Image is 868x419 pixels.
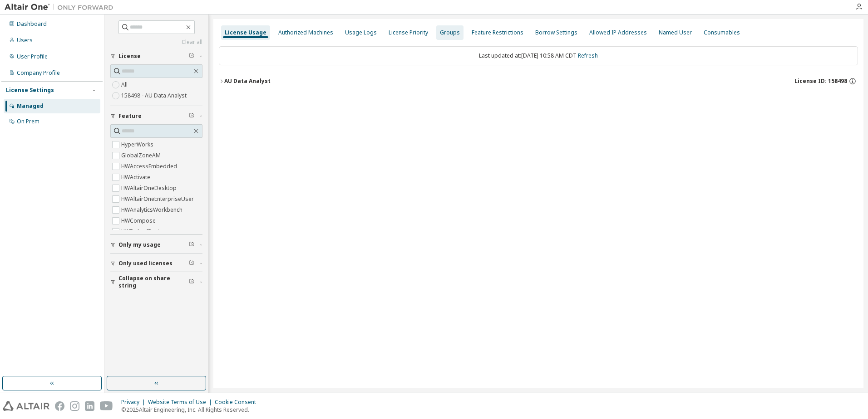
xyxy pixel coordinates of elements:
[17,37,33,44] div: Users
[5,3,118,12] img: Altair One
[118,275,189,289] span: Collapse on share string
[121,205,184,215] label: HWAnalyticsWorkbench
[121,139,155,150] label: HyperWorks
[189,112,194,120] span: Clear filter
[118,53,141,60] span: License
[589,29,647,36] div: Allowed IP Addresses
[100,401,113,411] img: youtube.svg
[278,29,333,36] div: Authorized Machines
[17,53,48,60] div: User Profile
[110,253,202,273] button: Only used licenses
[121,194,196,205] label: HWAltairOneEnterpriseUser
[6,87,54,94] div: License Settings
[70,401,79,411] img: instagram.svg
[219,71,858,91] button: AU Data AnalystLicense ID: 158498
[121,79,129,90] label: All
[121,161,179,172] label: HWAccessEmbedded
[17,69,60,77] div: Company Profile
[121,226,164,237] label: HWEmbedBasic
[118,112,142,120] span: Feature
[118,241,161,248] span: Only my usage
[121,150,163,161] label: GlobalZoneAM
[110,39,202,46] a: Clear all
[472,29,523,36] div: Feature Restrictions
[219,46,858,65] div: Last updated at: [DATE] 10:58 AM CDT
[794,78,847,85] span: License ID: 158498
[704,29,740,36] div: Consumables
[189,278,194,286] span: Clear filter
[121,399,148,406] div: Privacy
[121,172,152,183] label: HWActivate
[121,90,188,101] label: 158498 - AU Data Analyst
[17,20,47,28] div: Dashboard
[389,29,428,36] div: License Priority
[189,53,194,60] span: Clear filter
[189,241,194,248] span: Clear filter
[17,102,44,110] div: Managed
[189,260,194,267] span: Clear filter
[535,29,577,36] div: Borrow Settings
[110,272,202,292] button: Collapse on share string
[148,399,215,406] div: Website Terms of Use
[110,235,202,255] button: Only my usage
[215,399,261,406] div: Cookie Consent
[121,215,158,226] label: HWCompose
[110,106,202,126] button: Feature
[55,401,64,411] img: facebook.svg
[578,52,598,59] a: Refresh
[659,29,692,36] div: Named User
[440,29,460,36] div: Groups
[121,406,261,414] p: © 2025 Altair Engineering, Inc. All Rights Reserved.
[110,46,202,66] button: License
[118,260,173,267] span: Only used licenses
[17,118,39,125] div: On Prem
[85,401,94,411] img: linkedin.svg
[224,78,271,85] div: AU Data Analyst
[121,183,178,194] label: HWAltairOneDesktop
[3,401,49,411] img: altair_logo.svg
[345,29,377,36] div: Usage Logs
[225,29,266,36] div: License Usage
